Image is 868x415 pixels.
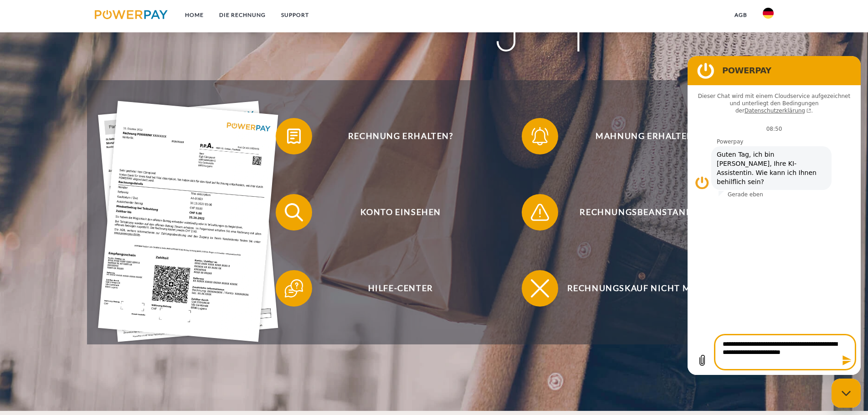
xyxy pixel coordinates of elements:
img: qb_warning.svg [529,201,551,224]
a: SUPPORT [273,7,317,23]
img: single_invoice_powerpay_de.jpg [98,101,278,342]
button: Rechnungskauf nicht möglich [522,270,759,307]
span: Mahnung erhalten? [535,118,758,154]
a: DIE RECHNUNG [211,7,273,23]
button: Hilfe-Center [276,270,513,307]
button: Rechnung erhalten? [276,118,513,154]
img: qb_bell.svg [529,125,551,148]
span: Rechnungskauf nicht möglich [535,270,758,307]
span: Konto einsehen [289,194,512,231]
a: agb [727,7,755,23]
img: logo-powerpay.svg [95,10,168,19]
button: Rechnungsbeanstandung [522,194,759,231]
button: Mahnung erhalten? [522,118,759,154]
button: Konto einsehen [276,194,513,231]
img: de [763,8,774,19]
img: qb_bill.svg [282,125,305,148]
span: Rechnung erhalten? [289,118,512,154]
img: qb_close.svg [529,277,551,300]
img: qb_search.svg [282,201,305,224]
a: Home [177,7,211,23]
span: Hilfe-Center [289,270,512,307]
iframe: Schaltfläche zum Öffnen des Messaging-Fensters; Konversation läuft [832,379,861,408]
img: qb_help.svg [282,277,305,300]
span: Rechnungsbeanstandung [535,194,758,231]
iframe: Messaging-Fenster [688,56,861,375]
